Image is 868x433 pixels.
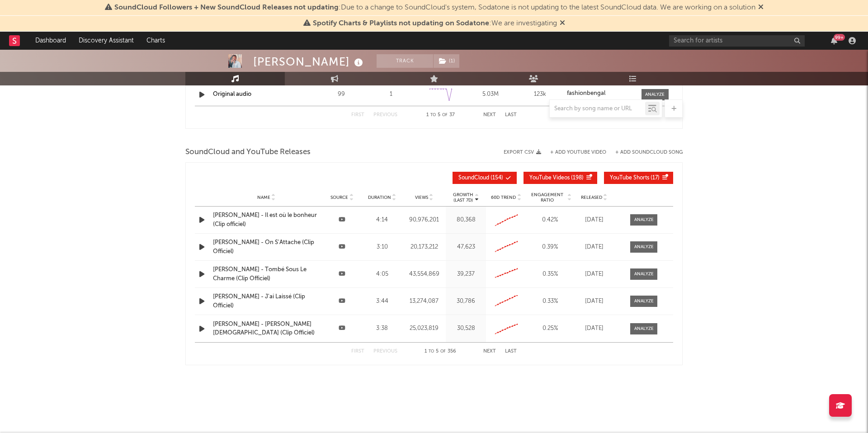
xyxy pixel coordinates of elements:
div: 20,173,212 [405,243,444,252]
div: 30,786 [448,297,484,306]
span: YouTube Shorts [610,175,649,181]
div: 0.33 % [528,297,571,306]
button: Export CSV [504,150,541,155]
span: ( 198 ) [529,175,584,181]
div: 47,623 [448,243,484,252]
div: 4:14 [364,216,400,225]
button: + Add YouTube Video [550,150,606,155]
p: Growth [453,192,473,198]
button: (1) [434,54,459,68]
a: [PERSON_NAME] - [PERSON_NAME][DEMOGRAPHIC_DATA] (Clip Officiel) [213,320,320,338]
span: Released [581,195,602,200]
div: 80,368 [448,216,484,225]
span: to [429,349,434,353]
a: Original audio [213,91,251,97]
div: 1 [368,90,414,99]
div: [DATE] [576,324,612,333]
div: 3:44 [364,297,400,306]
div: 1 5 356 [415,346,465,357]
button: YouTube Shorts(17) [604,172,673,184]
div: 30,528 [448,324,484,333]
span: Dismiss [560,20,565,27]
div: 3:38 [364,324,400,333]
span: of [440,349,446,353]
div: 5.03M [468,90,513,99]
span: Engagement Ratio [528,192,566,203]
span: SoundCloud and YouTube Releases [185,147,311,158]
span: ( 1 ) [433,54,460,68]
div: [PERSON_NAME] [253,54,365,69]
button: YouTube Videos(198) [524,172,597,184]
a: Discovery Assistant [72,32,140,50]
div: [DATE] [576,216,612,225]
div: 0.25 % [528,324,571,333]
button: + Add SoundCloud Song [606,150,683,155]
div: + Add YouTube Video [541,150,606,155]
span: : We are investigating [313,20,557,27]
span: 60D Trend [491,195,516,200]
span: Views [415,195,428,200]
div: [DATE] [576,297,612,306]
a: Charts [140,32,171,50]
div: 99 + [834,34,845,41]
a: [PERSON_NAME] - Il est où le bonheur (Clip officiel) [213,211,320,229]
button: SoundCloud(154) [453,172,517,184]
span: ( 17 ) [610,175,660,181]
div: 25,023,819 [405,324,444,333]
div: 0.35 % [528,270,571,279]
div: 90,976,201 [405,216,444,225]
input: Search for artists [669,35,805,47]
button: Last [505,349,517,354]
span: YouTube Videos [529,175,570,181]
div: 3:10 [364,243,400,252]
span: : Due to a change to SoundCloud's system, Sodatone is not updating to the latest SoundCloud data.... [114,4,755,11]
div: 123k [518,90,563,99]
span: Source [330,195,348,200]
div: 43,554,869 [405,270,444,279]
span: Dismiss [758,4,764,11]
div: [DATE] [576,243,612,252]
div: [DATE] [576,270,612,279]
span: SoundCloud Followers + New SoundCloud Releases not updating [114,4,339,11]
button: First [351,349,364,354]
span: Duration [368,195,391,200]
div: 13,274,087 [405,297,444,306]
button: Track [377,54,433,68]
button: + Add SoundCloud Song [615,150,683,155]
span: Name [257,195,270,200]
input: Search by song name or URL [550,105,645,113]
div: 0.39 % [528,243,571,252]
div: 99 [319,90,364,99]
a: Dashboard [29,32,72,50]
strong: fashionbengal [567,90,605,96]
p: (Last 7d) [453,198,473,203]
button: 99+ [831,37,837,44]
a: fashionbengal [567,90,635,97]
div: 39,237 [448,270,484,279]
a: [PERSON_NAME] - J'ai Laissé (Clip Officiel) [213,292,320,310]
div: 4:05 [364,270,400,279]
span: SoundCloud [458,175,489,181]
button: Next [483,349,496,354]
a: [PERSON_NAME] - Tombé Sous Le Charme (Clip Officiel) [213,265,320,283]
a: [PERSON_NAME] - On S'Attache (Clip Officiel) [213,238,320,256]
button: Previous [373,349,397,354]
div: 0.42 % [528,216,571,225]
span: ( 154 ) [458,175,503,181]
span: Spotify Charts & Playlists not updating on Sodatone [313,20,489,27]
